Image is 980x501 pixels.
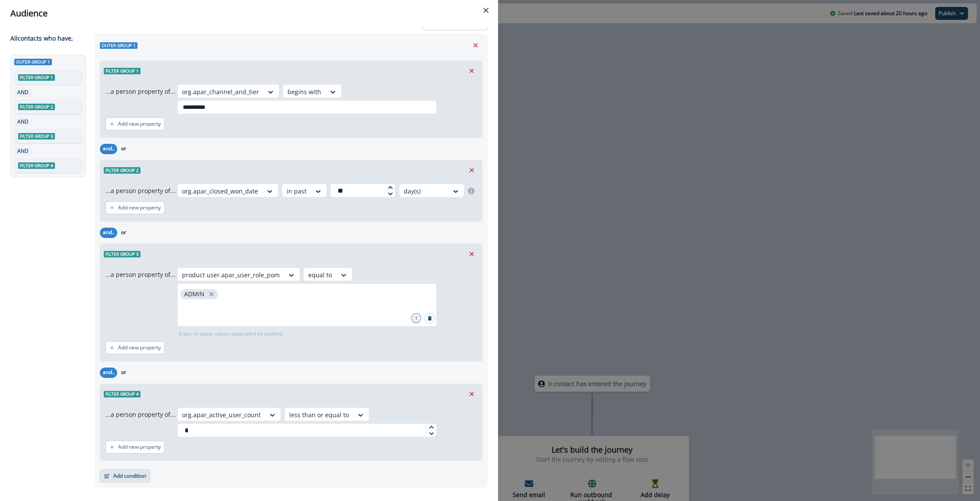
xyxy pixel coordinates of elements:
button: close [207,290,216,298]
span: Filter group 4 [104,391,140,397]
p: AND [16,89,30,96]
div: Audience [10,7,488,20]
button: or [117,228,130,238]
span: Filter group 3 [104,251,140,257]
span: Filter group 2 [104,167,140,174]
p: ADMIN [184,291,204,298]
button: Add new property [105,441,165,453]
button: and.. [100,368,117,378]
button: or [117,368,130,378]
p: Add new property [118,444,161,450]
span: Filter group 2 [18,104,55,110]
p: Add new property [118,205,161,211]
button: Remove [465,247,479,260]
span: Filter group 1 [18,74,55,81]
p: AND [16,147,30,155]
button: and.. [100,228,117,238]
p: ...a person property of... [105,87,176,96]
span: Filter group 3 [18,133,55,140]
p: Enter or paste values separated by newline [177,330,284,338]
p: AND [16,118,30,126]
p: ...a person property of... [105,410,176,419]
button: and.. [100,144,117,154]
button: or [117,144,130,154]
p: ...a person property of... [105,270,176,279]
p: Preview dynamic list [435,21,484,27]
span: Outer group 1 [100,42,137,49]
button: Remove [465,164,479,177]
button: Add condition [100,469,150,482]
p: Add new property [118,121,161,127]
button: Remove [469,39,482,52]
button: Close [479,3,493,17]
span: Filter group 4 [18,162,55,169]
span: Outer group 1 [14,59,52,65]
p: ...a person property of... [105,186,176,195]
button: Add new property [105,201,165,214]
button: Remove [465,64,479,77]
button: Search [425,313,435,323]
p: All contact s who have, [10,34,73,43]
button: Add new property [105,341,165,354]
button: Add new property [105,117,165,130]
span: Filter group 1 [104,68,140,74]
div: 1 [411,313,421,323]
p: Add new property [118,345,161,351]
button: Remove [465,387,479,400]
